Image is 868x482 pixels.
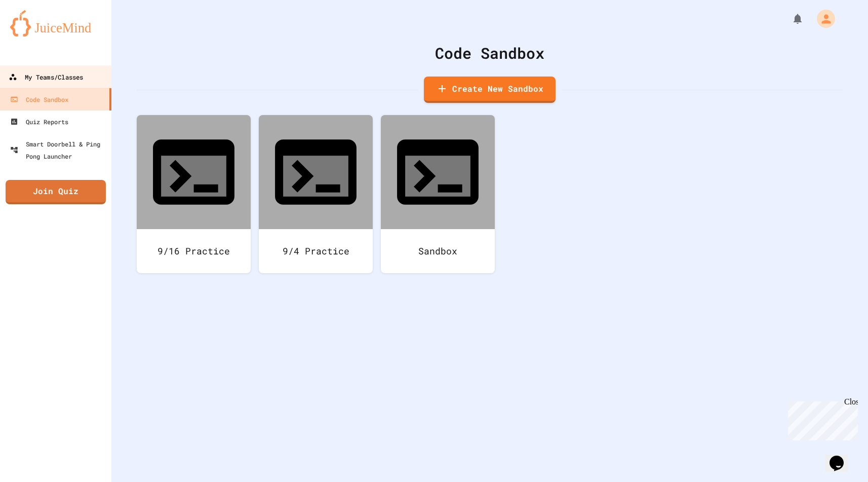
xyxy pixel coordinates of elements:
[806,7,838,30] div: My Account
[424,77,556,103] a: Create New Sandbox
[381,229,495,273] div: Sandbox
[10,138,107,162] div: Smart Doorbell & Ping Pong Launcher
[137,42,843,64] div: Code Sandbox
[10,10,101,36] img: logo-orange.svg
[259,115,373,273] a: 9/4 Practice
[825,441,858,472] iframe: chat widget
[381,115,495,273] a: Sandbox
[137,229,251,273] div: 9/16 Practice
[137,115,251,273] a: 9/16 Practice
[9,71,83,84] div: My Teams/Classes
[4,4,70,64] div: Chat with us now!Close
[773,10,806,27] div: My Notifications
[784,397,858,440] iframe: chat widget
[10,116,68,128] div: Quiz Reports
[6,180,106,204] a: Join Quiz
[10,93,68,105] div: Code Sandbox
[259,229,373,273] div: 9/4 Practice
